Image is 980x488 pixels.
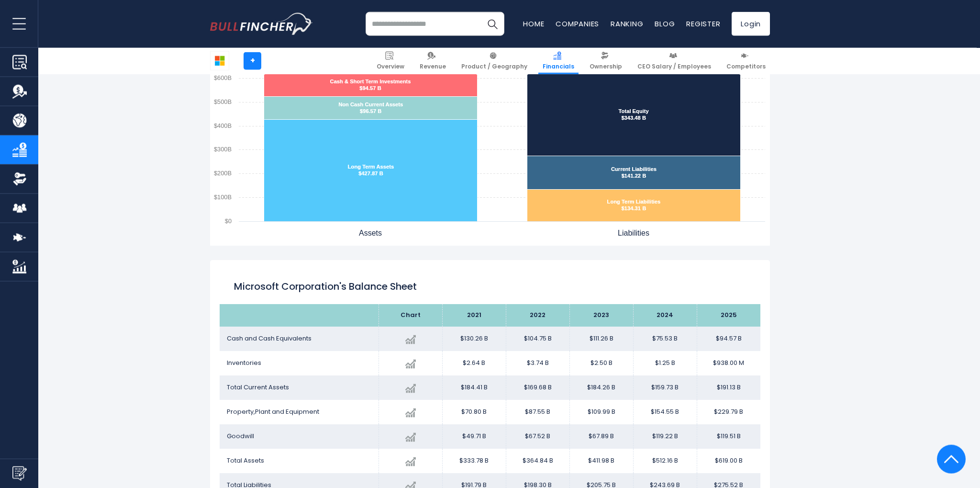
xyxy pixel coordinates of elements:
[506,351,569,375] td: $3.74 B
[506,304,569,327] th: 2022
[210,13,313,35] a: Go to homepage
[372,48,409,74] a: Overview
[415,48,450,74] a: Revenue
[697,424,760,449] td: $119.51 B
[633,375,697,400] td: $159.73 B
[379,304,442,327] th: Chart
[227,358,261,367] span: Inventories
[225,217,232,225] text: $0
[619,108,649,121] text: Total Equity $343.48 B
[633,449,697,473] td: $512.16 B
[338,102,403,114] text: Non Cash Current Assets $96.57 B
[585,48,626,74] a: Ownership
[611,19,643,29] a: Ranking
[227,431,254,441] span: Goodwill
[442,375,506,400] td: $184.41 B
[442,424,506,449] td: $49.71 B
[633,327,697,351] td: $75.53 B
[506,375,569,400] td: $169.68 B
[569,424,633,449] td: $67.89 B
[633,424,697,449] td: $119.22 B
[214,122,232,129] text: $400B
[506,400,569,424] td: $87.55 B
[697,304,760,327] th: 2025
[214,146,232,153] text: $300B
[538,48,579,74] a: Financials
[210,7,770,246] svg: Microsoft Corporation's Assets vs Liabilities & Equity
[697,400,760,424] td: $229.79 B
[359,229,382,237] text: Assets
[506,327,569,351] td: $104.75 B
[210,13,313,35] img: bullfincher logo
[618,229,649,237] text: Liabilities
[442,400,506,424] td: $70.80 B
[244,52,261,70] a: +
[607,199,661,211] text: Long Term Liabilities $134.31 B
[506,449,569,473] td: $364.84 B
[569,304,633,327] th: 2023
[633,400,697,424] td: $154.55 B
[420,63,446,70] span: Revenue
[461,63,527,70] span: Product / Geography
[633,351,697,375] td: $1.25 B
[227,407,319,416] span: Property,Plant and Equipment
[506,424,569,449] td: $67.52 B
[214,98,232,105] text: $500B
[442,304,506,327] th: 2021
[348,164,394,176] text: Long Term Assets $427.87 B
[633,48,715,74] a: CEO Salary / Employees
[227,334,312,343] span: Cash and Cash Equivalents
[12,172,27,186] img: Ownership
[523,19,544,29] a: Home
[480,12,504,36] button: Search
[214,193,232,201] text: $100B
[697,375,760,400] td: $191.13 B
[611,166,657,179] text: Current Liabilities $141.22 B
[569,449,633,473] td: $411.98 B
[227,456,264,465] span: Total Assets
[697,449,760,473] td: $619.00 B
[590,63,622,70] span: Ownership
[214,74,232,81] text: $600B
[732,12,770,36] a: Login
[234,279,746,294] h2: Microsoft Corporation's Balance Sheet
[442,351,506,375] td: $2.64 B
[637,63,711,70] span: CEO Salary / Employees
[543,63,574,70] span: Financials
[442,449,506,473] td: $333.78 B
[377,63,404,70] span: Overview
[442,327,506,351] td: $130.26 B
[697,351,760,375] td: $938.00 M
[211,52,229,70] img: MSFT logo
[633,304,697,327] th: 2024
[227,383,289,392] span: Total Current Assets
[722,48,770,74] a: Competitors
[569,327,633,351] td: $111.26 B
[569,375,633,400] td: $184.26 B
[697,327,760,351] td: $94.57 B
[556,19,599,29] a: Companies
[686,19,720,29] a: Register
[569,400,633,424] td: $109.99 B
[655,19,675,29] a: Blog
[726,63,766,70] span: Competitors
[330,79,411,91] text: Cash & Short Term Investments $94.57 B
[214,170,232,177] text: $200B
[569,351,633,375] td: $2.50 B
[457,48,532,74] a: Product / Geography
